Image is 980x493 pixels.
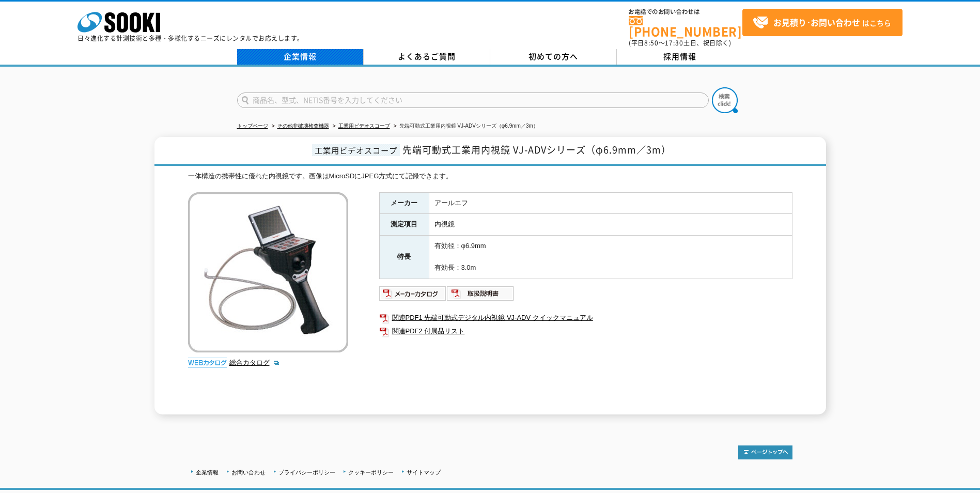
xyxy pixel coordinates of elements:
[229,359,280,366] a: 総合カタログ
[429,236,792,279] td: 有効径：φ6.9mm 有効長：3.0m
[364,49,490,65] a: よくあるご質問
[742,9,903,36] a: お見積り･お問い合わせはこちら
[447,292,515,300] a: 取扱説明書
[644,38,659,48] span: 8:50
[429,192,792,214] td: アールエフ
[188,192,348,352] img: 先端可動式工業用内視鏡 VJ-ADVシリーズ（φ6.9mm／3m）
[629,9,742,15] span: お電話でのお問い合わせは
[392,121,538,132] li: 先端可動式工業用内視鏡 VJ-ADVシリーズ（φ6.9mm／3m）
[379,292,447,300] a: メーカーカタログ
[77,35,304,41] p: 日々進化する計測技術と多種・多様化するニーズにレンタルでお応えします。
[278,469,335,475] a: プライバシーポリシー
[188,171,792,182] div: 一体構造の携帯性に優れた内視鏡です。画像はMicroSDにJPEG方式にて記録できます。
[629,16,742,37] a: [PHONE_NUMBER]
[379,236,429,279] th: 特長
[237,93,709,108] input: 商品名、型式、NETIS番号を入力してください
[379,285,447,302] img: メーカーカタログ
[231,469,266,475] a: お問い合わせ
[402,143,671,157] span: 先端可動式工業用内視鏡 VJ-ADVシリーズ（φ6.9mm／3m）
[490,49,617,65] a: 初めての方へ
[196,469,219,475] a: 企業情報
[277,123,329,129] a: その他非破壊検査機器
[338,123,390,129] a: 工業用ビデオスコープ
[407,469,441,475] a: サイトマップ
[773,16,860,28] strong: お見積り･お問い合わせ
[528,51,578,62] span: 初めての方へ
[379,214,429,236] th: 測定項目
[738,445,792,459] img: トップページへ
[348,469,394,475] a: クッキーポリシー
[753,15,891,30] span: はこちら
[447,285,515,302] img: 取扱説明書
[379,325,792,338] a: 関連PDF2 付属品リスト
[237,123,268,129] a: トップページ
[237,49,364,65] a: 企業情報
[188,358,227,368] img: webカタログ
[379,192,429,214] th: メーカー
[712,87,738,113] img: btn_search.png
[379,311,792,325] a: 関連PDF1 先端可動式デジタル内視鏡 VJ-ADV クイックマニュアル
[665,38,683,48] span: 17:30
[429,214,792,236] td: 内視鏡
[629,38,731,48] span: (平日 ～ 土日、祝日除く)
[312,144,400,156] span: 工業用ビデオスコープ
[617,49,743,65] a: 採用情報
